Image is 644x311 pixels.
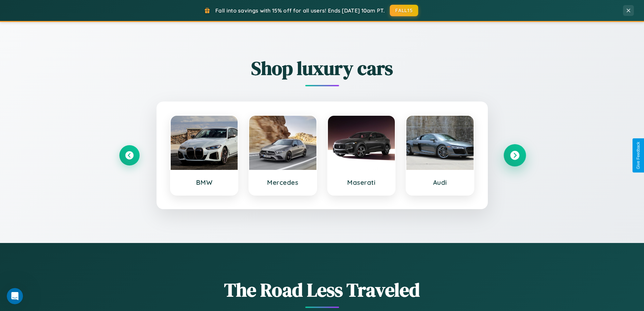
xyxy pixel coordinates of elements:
[636,142,641,169] div: Give Feedback
[215,7,385,14] span: Fall into savings with 15% off for all users! Ends [DATE] 10am PT.
[119,277,525,303] h1: The Road Less Traveled
[7,288,23,304] iframe: Intercom live chat
[413,178,467,186] h3: Audi
[335,178,388,186] h3: Maserati
[256,178,310,186] h3: Mercedes
[390,5,418,16] button: FALL15
[119,55,525,81] h2: Shop luxury cars
[177,178,231,186] h3: BMW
